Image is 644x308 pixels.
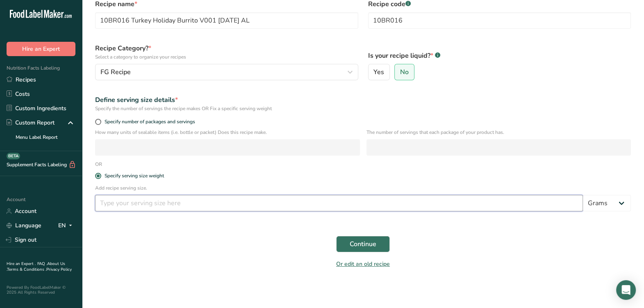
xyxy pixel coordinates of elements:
[7,261,65,272] a: About Us .
[350,239,376,249] span: Continue
[95,195,583,211] input: Type your serving size here
[368,12,631,29] input: Type your recipe code here
[90,161,107,168] div: OR
[37,261,47,267] a: FAQ .
[7,267,46,272] a: Terms & Conditions .
[95,43,358,61] label: Recipe Category?
[105,173,164,179] div: Specify serving size weight
[101,119,195,125] span: Specify number of packages and servings
[95,105,631,112] div: Specify the number of servings the recipe makes OR Fix a specific serving weight
[368,51,631,61] label: Is your recipe liquid?
[95,12,358,29] input: Type your recipe name here
[100,67,131,77] span: FG Recipe
[95,184,631,192] p: Add recipe serving size.
[95,53,358,61] p: Select a category to organize your recipes
[616,280,636,300] div: Open Intercom Messenger
[95,64,358,80] button: FG Recipe
[7,261,36,267] a: Hire an Expert .
[366,129,631,136] p: The number of servings that each package of your product has.
[95,129,360,136] p: How many units of sealable items (i.e. bottle or packet) Does this recipe make.
[7,153,20,159] div: BETA
[7,42,75,56] button: Hire an Expert
[373,68,384,76] span: Yes
[336,260,390,268] a: Or edit an old recipe
[95,95,631,105] div: Define serving size details
[7,218,41,233] a: Language
[7,285,75,295] div: Powered By FoodLabelMaker © 2025 All Rights Reserved
[7,118,55,127] div: Custom Report
[336,236,390,252] button: Continue
[46,267,72,272] a: Privacy Policy
[58,221,75,231] div: EN
[400,68,409,76] span: No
